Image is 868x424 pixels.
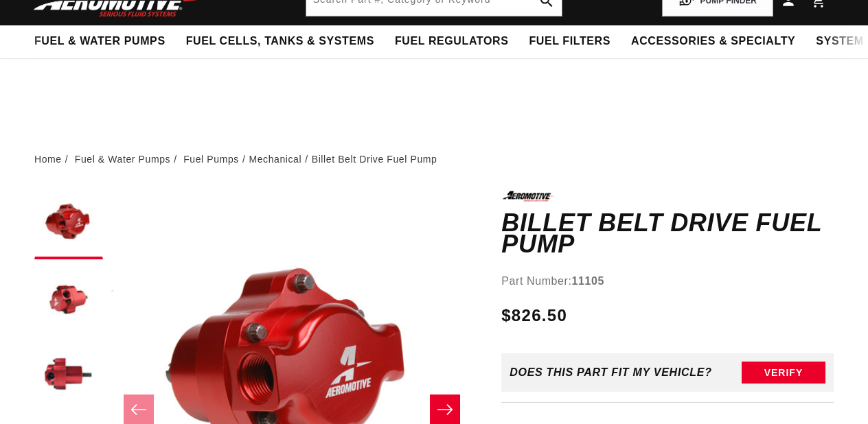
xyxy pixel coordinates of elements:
button: Load image 3 in gallery view [34,342,103,410]
nav: breadcrumbs [34,152,834,167]
span: $826.50 [501,303,567,328]
a: Home [34,152,62,167]
button: Verify [742,362,825,384]
li: Mechanical [249,152,311,167]
summary: Fuel Filters [518,25,621,58]
a: Fuel & Water Pumps [75,152,170,167]
summary: Fuel Cells, Tanks & Systems [176,25,385,58]
div: Part Number: [501,272,834,290]
li: Billet Belt Drive Fuel Pump [312,152,437,167]
span: Fuel Cells, Tanks & Systems [186,34,374,49]
button: Load image 2 in gallery view [34,266,103,335]
summary: Fuel & Water Pumps [24,25,176,58]
h1: Billet Belt Drive Fuel Pump [501,212,834,255]
summary: Fuel Regulators [385,25,518,58]
button: Load image 1 in gallery view [34,191,103,259]
a: Fuel Pumps [183,152,239,167]
summary: Accessories & Specialty [621,25,806,58]
span: Fuel Regulators [395,34,508,49]
span: Fuel Filters [529,34,610,49]
span: Fuel & Water Pumps [34,34,165,49]
span: Accessories & Specialty [631,34,795,49]
strong: 11105 [572,275,605,287]
div: Does This part fit My vehicle? [510,366,712,379]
